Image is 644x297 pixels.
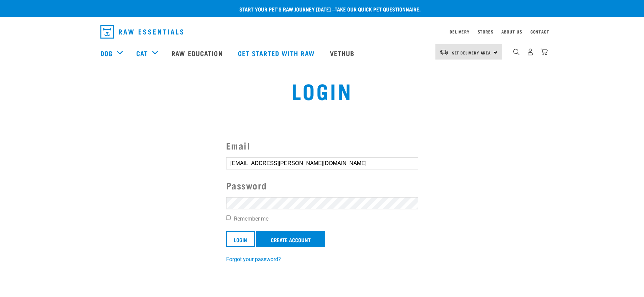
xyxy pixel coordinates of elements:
label: Remember me [226,215,418,223]
nav: dropdown navigation [95,22,549,41]
img: home-icon-1@2x.png [513,49,520,55]
label: Email [226,139,418,153]
a: Vethub [323,40,363,67]
a: About Us [501,30,522,33]
a: Cat [136,48,148,58]
span: Set Delivery Area [452,51,491,54]
input: Remember me [226,215,231,220]
a: take our quick pet questionnaire. [335,7,421,10]
input: Login [226,231,255,247]
h1: Login [119,78,524,102]
a: Delivery [450,30,469,33]
a: Raw Education [165,40,231,67]
img: home-icon@2x.png [541,48,548,55]
a: Contact [530,30,549,33]
a: Create Account [256,231,325,247]
a: Dog [100,48,113,58]
a: Stores [478,30,494,33]
img: user.png [527,48,534,55]
img: van-moving.png [439,49,449,55]
a: Forgot your password? [226,256,281,262]
label: Password [226,179,418,192]
a: Get started with Raw [231,40,323,67]
img: Raw Essentials Logo [100,25,183,39]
